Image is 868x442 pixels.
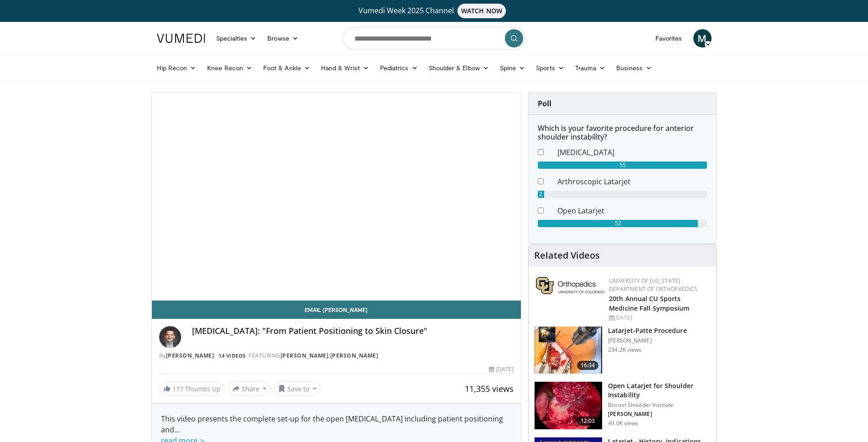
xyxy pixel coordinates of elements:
[608,401,711,409] p: Boston Shoulder Institute
[608,326,686,335] h3: Latarjet-Patte Procedure
[489,365,514,374] div: [DATE]
[216,352,249,360] a: 14 Videos
[534,381,711,430] a: 12:03 Open Latarjet for Shoulder Instability Boston Shoulder Institute [PERSON_NAME] 49.0K views
[157,34,205,43] img: VuMedi Logo
[262,29,304,47] a: Browse
[457,4,506,18] span: WATCH NOW
[608,381,711,400] h3: Open Latarjet for Shoulder Instability
[374,59,423,77] a: Pediatrics
[281,352,329,359] a: [PERSON_NAME]
[494,59,530,77] a: Spine
[343,27,525,49] input: Search topics, interventions
[551,147,714,158] dd: [MEDICAL_DATA]
[551,176,714,187] dd: Arthroscopic Latarjet
[423,59,494,77] a: Shoulder & Elbow
[608,420,638,427] p: 49.0K views
[534,326,711,374] a: 16:34 Latarjet-Patte Procedure [PERSON_NAME] 234.2K views
[158,4,710,18] a: Vumedi Week 2025 ChannelWATCH NOW
[608,346,641,354] p: 234.2K views
[608,411,711,418] p: [PERSON_NAME]
[608,337,686,344] p: [PERSON_NAME]
[577,361,599,370] span: 16:34
[172,385,183,393] span: 177
[570,59,611,77] a: Trauma
[530,59,570,77] a: Sports
[330,352,379,359] a: [PERSON_NAME]
[538,124,707,141] h6: Which is your favorite procedure for anterior shoulder instability?
[609,294,689,312] a: 20th Annual CU Sports Medicine Fall Symposium
[538,191,544,198] div: 2
[536,277,604,294] img: 355603a8-37da-49b6-856f-e00d7e9307d3.png.150x105_q85_autocrop_double_scale_upscale_version-0.2.png
[577,416,599,426] span: 12:03
[152,93,521,301] video-js: Video Player
[535,327,602,374] img: 617583_3.png.150x105_q85_crop-smart_upscale.jpg
[538,161,707,169] div: 55
[551,205,714,216] dd: Open Latarjet
[258,59,316,77] a: Foot & Ankle
[152,301,521,319] a: Email [PERSON_NAME]
[609,314,709,322] div: [DATE]
[538,99,551,109] strong: Poll
[609,277,697,293] a: University of [US_STATE] Department of Orthopaedics
[650,29,688,47] a: Favorites
[159,352,514,360] div: By FEATURING ,
[538,220,698,227] div: 52
[159,326,181,348] img: Avatar
[151,59,202,77] a: Hip Recon
[274,381,321,396] button: Save to
[192,326,514,336] h4: [MEDICAL_DATA]: "From Patient Positioning to Skin Closure"
[465,383,514,394] span: 11,355 views
[166,352,214,359] a: [PERSON_NAME]
[202,59,258,77] a: Knee Recon
[611,59,657,77] a: Business
[535,382,602,429] img: 944938_3.png.150x105_q85_crop-smart_upscale.jpg
[316,59,374,77] a: Hand & Wrist
[211,29,262,47] a: Specialties
[159,382,225,396] a: 177 Thumbs Up
[534,250,600,261] h4: Related Videos
[693,29,712,47] a: M
[229,381,271,396] button: Share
